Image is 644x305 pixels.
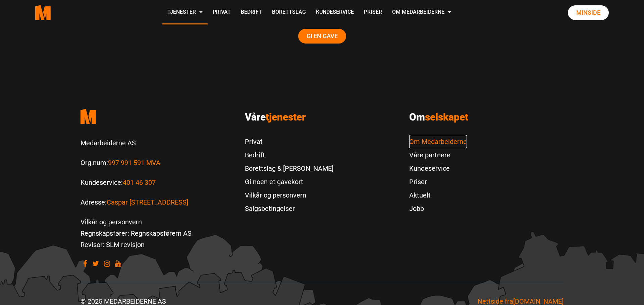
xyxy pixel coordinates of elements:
a: Kundeservice [311,1,359,24]
a: Jobb [409,202,467,215]
a: Minside [568,5,609,20]
a: Borettslag & [PERSON_NAME] [245,162,333,175]
a: Regnskapsfører: Regnskapsførern AS [80,229,192,237]
a: Visit our Facebook [83,260,87,266]
a: Les mer om Caspar Storms vei 16, 0664 Oslo [107,198,188,206]
p: Kundeservice: [80,177,235,188]
a: Revisor: SLM revisjon [80,241,145,249]
a: Vilkår og personvern [245,188,333,202]
a: Våre partnere [409,148,467,162]
a: Priser [409,175,467,188]
a: Vilkår og personvern [80,218,142,226]
a: Visit our Twitter [92,260,99,266]
a: Tjenester [162,1,208,24]
a: Om Medarbeiderne [387,1,456,24]
a: Privat [208,1,236,24]
a: Priser [359,1,387,24]
a: Privat [245,135,333,148]
a: Bedrift [236,1,267,24]
a: Bedrift [245,148,333,162]
a: Visit our Instagram [104,260,110,266]
a: Call us to 401 46 307 [123,178,156,186]
span: tjenester [266,111,306,123]
a: Aktuelt [409,188,467,202]
h3: Våre [245,111,399,123]
p: Org.num: [80,157,235,168]
a: Om Medarbeiderne [409,135,467,148]
a: Borettslag [267,1,311,24]
h3: Om [409,111,563,123]
span: selskapet [425,111,468,123]
a: Kundeservice [409,162,467,175]
p: Medarbeiderne AS [80,137,235,149]
a: Gi en gave [298,29,346,44]
a: Medarbeiderne start [80,104,235,129]
a: Salgsbetingelser [245,202,333,215]
a: Visit our youtube [115,260,121,266]
a: Gi noen et gavekort [245,175,333,188]
p: Adresse: [80,197,235,208]
a: Les mer om Org.num [108,159,160,167]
